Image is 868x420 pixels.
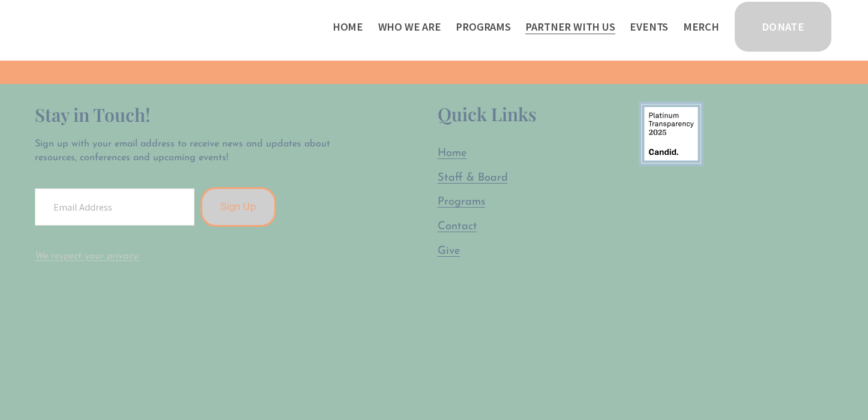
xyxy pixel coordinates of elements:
[378,17,441,37] a: folder dropdown
[438,170,508,186] a: Staff & Board
[438,219,477,235] a: Contact
[200,187,276,227] button: Sign Up
[456,17,511,37] a: folder dropdown
[438,221,477,232] span: Contact
[35,251,140,261] a: We respect your privacy.
[438,148,467,159] span: Home
[35,188,194,226] input: Email Address
[438,102,537,126] span: Quick Links
[378,18,441,36] span: Who We Are
[630,17,668,37] a: Events
[683,17,719,37] a: Merch
[525,18,615,36] span: Partner With Us
[438,196,486,208] span: Programs
[639,101,704,166] img: 9878580
[438,172,508,184] span: Staff & Board
[35,101,364,128] h2: Stay in Touch!
[35,137,364,164] p: Sign up with your email address to receive news and updates about resources, conferences and upco...
[438,194,486,210] a: Programs
[525,17,615,37] a: folder dropdown
[333,17,363,37] a: Home
[456,18,511,36] span: Programs
[220,201,256,212] span: Sign Up
[438,146,467,161] a: Home
[438,244,460,259] a: Give
[438,245,460,257] span: Give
